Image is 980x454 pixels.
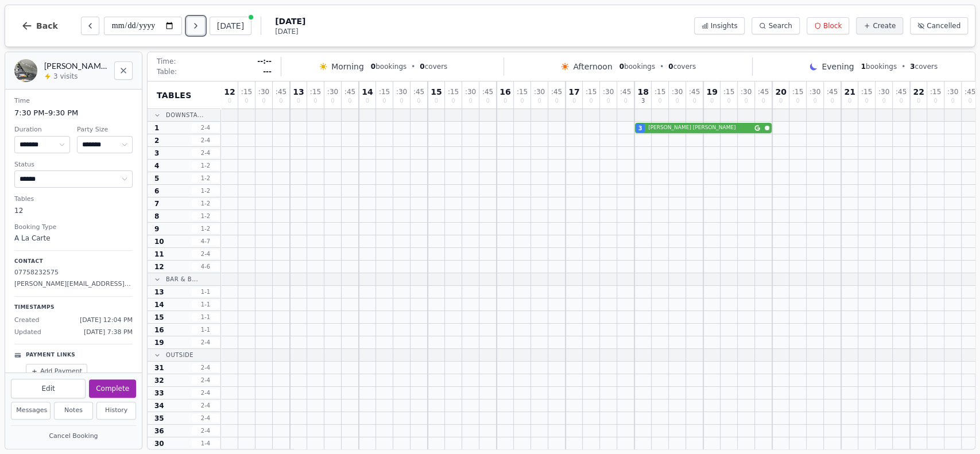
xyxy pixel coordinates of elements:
span: 3 [910,63,915,71]
span: Updated [14,328,41,337]
span: 0 [537,98,541,104]
button: Block [807,17,849,34]
dt: Duration [14,125,70,135]
p: 07758232575 [14,268,133,278]
span: : 45 [482,88,493,95]
span: 0 [917,98,920,104]
span: 0 [848,98,851,104]
button: Next day [187,17,205,35]
span: 4 - 7 [192,237,219,246]
span: 4 [154,161,159,170]
span: : 30 [534,88,545,95]
span: 0 [245,98,248,104]
span: 6 [154,187,159,196]
span: : 30 [809,88,820,95]
span: : 15 [586,88,596,95]
span: 1 - 2 [192,224,219,233]
span: 18 [637,88,648,96]
span: 2 - 4 [192,401,219,410]
span: Outside [166,351,193,359]
span: 0 [366,98,369,104]
button: Notes [54,402,94,420]
span: covers [910,62,938,71]
span: : 30 [396,88,407,95]
span: : 15 [654,88,665,95]
span: : 45 [827,88,838,95]
span: [PERSON_NAME] [PERSON_NAME] [648,124,752,132]
span: 2 [154,136,159,145]
span: Search [768,21,792,30]
span: : 45 [758,88,769,95]
span: 0 [279,98,282,104]
span: 15 [431,88,441,96]
span: : 30 [878,88,889,95]
span: Time: [157,57,176,66]
span: 8 [154,212,159,221]
span: 0 [619,63,624,71]
span: 7 [154,199,159,208]
span: : 45 [896,88,907,95]
span: 0 [933,98,937,104]
span: 1 - 2 [192,174,219,183]
span: 5 [154,174,159,183]
span: : 30 [465,88,476,95]
span: 0 [675,98,679,104]
span: Created [14,316,40,325]
span: covers [420,62,447,71]
span: 0 [520,98,524,104]
dt: Booking Type [14,223,133,232]
dd: 12 [14,205,133,216]
span: 0 [382,98,386,104]
span: Insights [711,21,738,30]
button: Messages [11,402,51,420]
span: : 15 [310,88,321,95]
span: 0 [435,98,438,104]
span: 2 - 4 [192,389,219,397]
button: Add Payment [26,364,87,379]
span: : 45 [344,88,355,95]
span: 0 [348,98,351,104]
span: bookings [371,62,406,71]
span: Create [873,21,896,30]
span: 32 [154,376,164,385]
span: : 45 [413,88,424,95]
span: 0 [420,63,424,71]
span: 0 [572,98,576,104]
span: 0 [727,98,730,104]
span: Table: [157,67,177,76]
dt: Status [14,160,133,170]
span: 0 [417,98,420,104]
span: 0 [968,98,971,104]
span: 12 [154,262,164,271]
span: : 15 [930,88,941,95]
span: : 15 [448,88,459,95]
span: 0 [658,98,661,104]
span: Tables [157,90,192,101]
span: 0 [468,98,472,104]
span: : 45 [964,88,975,95]
span: 2 - 4 [192,136,219,145]
span: 0 [692,98,696,104]
span: 0 [761,98,765,104]
button: Complete [89,379,136,398]
span: 11 [154,250,164,259]
span: [DATE] [275,27,305,36]
span: Downsta... [166,111,204,119]
span: : 15 [241,88,252,95]
img: Rhys Garman [14,59,37,82]
dt: Time [14,96,133,106]
span: Cancelled [927,21,960,30]
button: [DATE] [210,17,251,35]
span: 17 [568,88,579,96]
span: 0 [830,98,834,104]
svg: Google booking [754,125,760,131]
button: Search [752,17,799,34]
span: 1 - 2 [192,212,219,220]
span: 0 [262,98,265,104]
span: 0 [623,98,627,104]
span: bookings [619,62,655,71]
span: 1 - 2 [192,187,219,195]
span: [DATE] 7:38 PM [84,328,133,337]
span: 0 [951,98,954,104]
span: 31 [154,363,164,372]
